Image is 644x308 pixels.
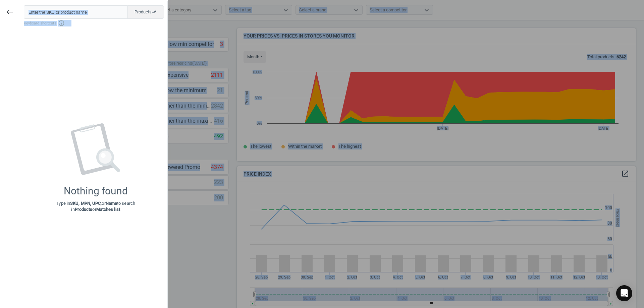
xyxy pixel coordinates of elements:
strong: SKU, MPN, UPC, [70,201,102,206]
button: Productsswap_horiz [127,5,164,19]
input: Enter the SKU or product name [24,5,128,19]
strong: Name [106,201,117,206]
p: Type in or to search in or [56,200,135,212]
span: Products [135,9,157,15]
div: Nothing found [64,185,128,197]
i: keyboard_backspace [6,8,14,16]
i: swap_horiz [152,9,157,15]
strong: Products [75,207,93,212]
span: Keyboard shortcuts [24,20,164,26]
button: keyboard_backspace [2,4,17,20]
strong: Matches list [96,207,120,212]
i: info_outline [58,20,65,26]
div: Open Intercom Messenger [616,285,632,301]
